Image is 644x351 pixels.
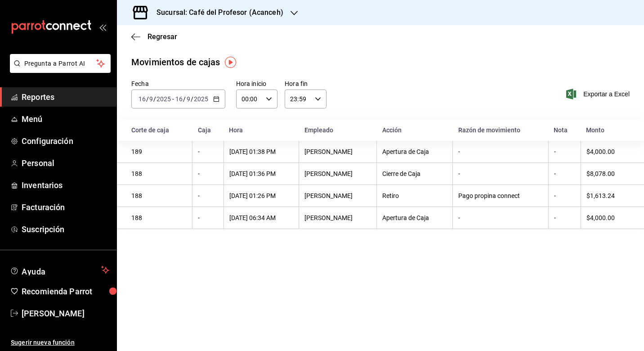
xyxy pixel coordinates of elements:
[458,126,543,134] div: Razón de movimiento
[229,192,294,199] div: [DATE] 01:26 PM
[382,192,447,199] div: Retiro
[6,65,111,75] a: Pregunta a Parrot AI
[229,148,294,155] div: [DATE] 01:38 PM
[131,148,187,155] div: 189
[382,214,447,221] div: Apertura de Caja
[554,214,575,221] div: -
[22,265,98,275] span: Ayuda
[304,170,371,177] div: [PERSON_NAME]
[24,59,97,68] span: Pregunta a Parrot AI
[586,126,630,134] div: Monto
[22,285,109,297] span: Recomienda Parrot
[198,126,218,134] div: Caja
[131,192,187,199] div: 188
[22,91,109,103] span: Reportes
[193,95,209,103] input: ----
[586,148,630,155] div: $4,000.00
[458,192,542,199] div: Pago propina connect
[382,148,447,155] div: Apertura de Caja
[22,135,109,147] span: Configuración
[554,148,575,155] div: -
[146,95,149,103] span: /
[198,148,218,155] div: -
[191,95,193,103] span: /
[225,57,236,68] img: Tooltip marker
[586,214,630,221] div: $4,000.00
[22,179,109,191] span: Inventarios
[304,148,371,155] div: [PERSON_NAME]
[11,338,109,347] span: Sugerir nueva función
[131,81,225,87] label: Fecha
[131,214,187,221] div: 188
[568,89,630,99] button: Exportar a Excel
[22,307,109,319] span: [PERSON_NAME]
[175,95,183,103] input: --
[131,126,187,134] div: Corte de caja
[382,170,447,177] div: Cierre de Caja
[458,214,542,221] div: -
[153,95,156,103] span: /
[131,55,220,69] div: Movimientos de cajas
[198,214,218,221] div: -
[586,170,630,177] div: $8,078.00
[99,23,106,31] button: open_drawer_menu
[183,95,186,103] span: /
[22,113,109,125] span: Menú
[186,95,191,103] input: --
[149,95,153,103] input: --
[229,170,294,177] div: [DATE] 01:36 PM
[22,201,109,213] span: Facturación
[304,126,371,134] div: Empleado
[458,170,542,177] div: -
[10,54,111,73] button: Pregunta a Parrot AI
[554,126,575,134] div: Nota
[138,95,146,103] input: --
[172,95,174,103] span: -
[22,223,109,235] span: Suscripción
[458,148,542,155] div: -
[22,157,109,169] span: Personal
[131,32,177,41] button: Regresar
[382,126,447,134] div: Acción
[554,192,575,199] div: -
[285,81,326,87] label: Hora fin
[198,192,218,199] div: -
[304,214,371,221] div: [PERSON_NAME]
[586,192,630,199] div: $1,613.24
[229,214,294,221] div: [DATE] 06:34 AM
[304,192,371,199] div: [PERSON_NAME]
[229,126,294,134] div: Hora
[148,32,177,41] span: Regresar
[131,170,187,177] div: 188
[149,7,283,18] h3: Sucursal: Café del Profesor (Acanceh)
[156,95,171,103] input: ----
[198,170,218,177] div: -
[554,170,575,177] div: -
[236,81,277,87] label: Hora inicio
